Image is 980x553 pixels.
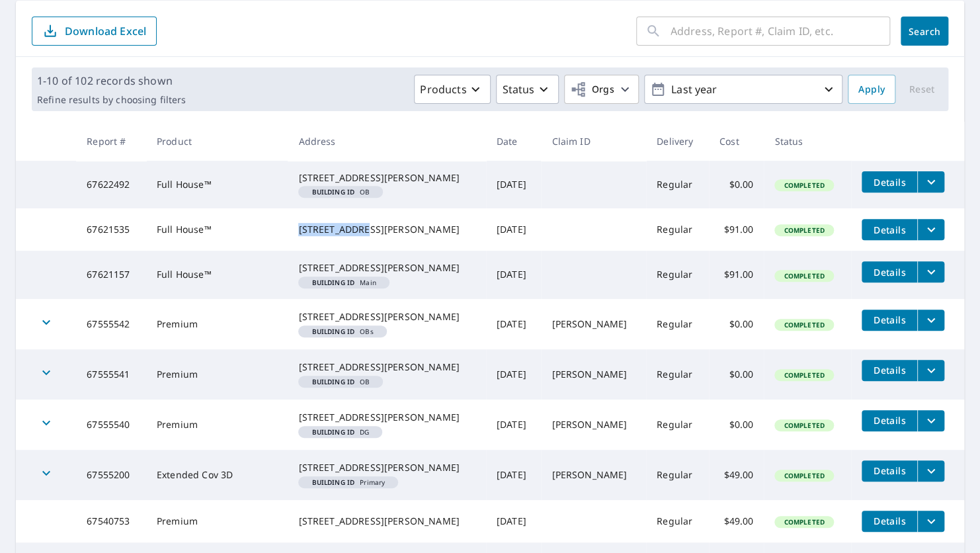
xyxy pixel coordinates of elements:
button: detailsBtn-67622492 [862,171,917,192]
span: Completed [776,370,832,380]
span: Completed [776,181,832,190]
span: Completed [776,421,832,430]
div: [STREET_ADDRESS][PERSON_NAME] [298,515,475,528]
td: 67622492 [76,161,146,208]
td: [PERSON_NAME] [541,349,646,400]
td: 67555541 [76,349,146,400]
td: Regular [646,400,709,450]
div: [STREET_ADDRESS][PERSON_NAME] [298,361,475,374]
span: Details [870,176,909,189]
button: filesDropdownBtn-67555540 [917,410,944,431]
td: $91.00 [709,208,764,251]
div: [STREET_ADDRESS][PERSON_NAME] [298,223,475,236]
p: Last year [666,78,821,101]
span: Primary [304,479,393,486]
button: detailsBtn-67555540 [862,410,917,431]
td: Regular [646,500,709,542]
span: Completed [776,471,832,480]
td: Regular [646,349,709,400]
p: Refine results by choosing filters [37,94,186,106]
span: DG [304,429,377,435]
em: Building ID [311,328,354,335]
td: Regular [646,251,709,298]
em: Building ID [311,429,354,435]
th: Status [764,122,851,161]
input: Address, Report #, Claim ID, etc. [671,13,890,50]
span: Details [870,414,909,427]
td: Premium [146,500,288,542]
span: Details [870,464,909,477]
span: Completed [776,271,832,280]
th: Cost [709,122,764,161]
button: Download Excel [32,17,157,46]
td: [DATE] [486,349,542,400]
p: Download Excel [65,24,146,38]
td: [DATE] [486,208,542,251]
button: filesDropdownBtn-67555200 [917,460,944,482]
div: [STREET_ADDRESS][PERSON_NAME] [298,261,475,275]
td: [DATE] [486,161,542,208]
button: detailsBtn-67540753 [862,511,917,532]
th: Delivery [646,122,709,161]
span: Details [870,266,909,278]
th: Claim ID [541,122,646,161]
em: Building ID [311,189,354,195]
span: Apply [858,81,885,98]
td: Extended Cov 3D [146,450,288,500]
td: Full House™ [146,161,288,208]
span: Details [870,224,909,236]
button: Search [901,17,948,46]
td: $49.00 [709,450,764,500]
td: Regular [646,450,709,500]
button: filesDropdownBtn-67540753 [917,511,944,532]
button: Orgs [564,75,639,104]
button: filesDropdownBtn-67621157 [917,261,944,282]
td: Regular [646,208,709,251]
td: 67555542 [76,299,146,349]
button: filesDropdownBtn-67555541 [917,360,944,381]
td: [PERSON_NAME] [541,400,646,450]
div: [STREET_ADDRESS][PERSON_NAME] [298,411,475,424]
button: detailsBtn-67621535 [862,219,917,240]
td: Premium [146,349,288,400]
em: Building ID [311,378,354,385]
td: [DATE] [486,251,542,298]
div: [STREET_ADDRESS][PERSON_NAME] [298,171,475,185]
td: Premium [146,299,288,349]
td: $0.00 [709,299,764,349]
button: detailsBtn-67555542 [862,310,917,331]
p: Status [502,81,534,97]
td: Full House™ [146,208,288,251]
span: Search [911,25,938,38]
th: Address [288,122,485,161]
button: filesDropdownBtn-67621535 [917,219,944,240]
span: Details [870,364,909,376]
em: Building ID [311,279,354,286]
span: OBs [304,328,381,335]
td: [DATE] [486,450,542,500]
span: Completed [776,517,832,527]
td: 67540753 [76,500,146,542]
td: [PERSON_NAME] [541,450,646,500]
span: Main [304,279,384,286]
button: detailsBtn-67621157 [862,261,917,282]
span: Completed [776,226,832,235]
td: 67555540 [76,400,146,450]
button: filesDropdownBtn-67555542 [917,310,944,331]
th: Report # [76,122,146,161]
td: Regular [646,299,709,349]
td: Premium [146,400,288,450]
span: OB [304,189,378,195]
span: Details [870,515,909,527]
button: filesDropdownBtn-67622492 [917,171,944,192]
td: $0.00 [709,400,764,450]
th: Date [486,122,542,161]
span: OB [304,378,378,385]
td: [DATE] [486,500,542,542]
span: Details [870,314,909,326]
button: Apply [848,75,895,104]
td: [DATE] [486,400,542,450]
td: 67621157 [76,251,146,298]
button: Products [414,75,491,104]
th: Product [146,122,288,161]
